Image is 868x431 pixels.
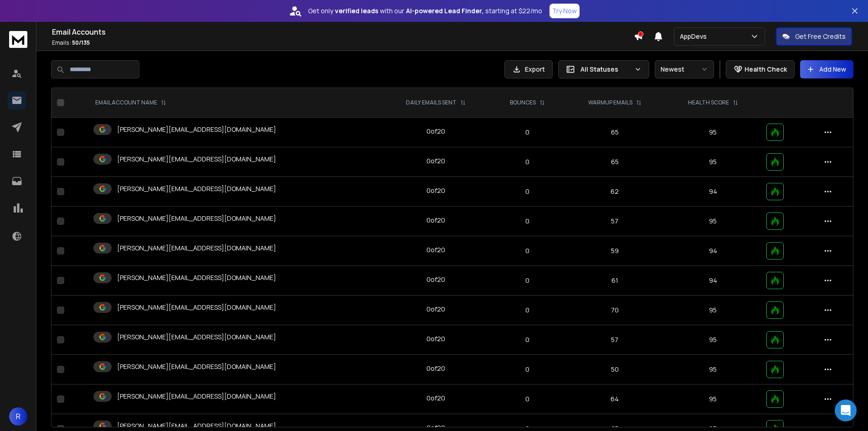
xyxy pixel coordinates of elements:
[496,395,559,404] p: 0
[665,384,761,414] td: 95
[496,306,559,315] p: 0
[117,332,276,342] p: [PERSON_NAME][EMAIL_ADDRESS][DOMAIN_NAME]
[117,362,276,371] p: [PERSON_NAME][EMAIL_ADDRESS][DOMAIN_NAME]
[565,384,665,414] td: 64
[496,335,559,344] p: 0
[655,60,714,78] button: Newest
[496,276,559,285] p: 0
[665,296,761,325] td: 95
[496,157,559,166] p: 0
[117,303,276,312] p: [PERSON_NAME][EMAIL_ADDRESS][DOMAIN_NAME]
[117,214,276,223] p: [PERSON_NAME][EMAIL_ADDRESS][DOMAIN_NAME]
[776,27,852,46] button: Get Free Credits
[565,118,665,147] td: 65
[117,421,276,431] p: [PERSON_NAME][EMAIL_ADDRESS][DOMAIN_NAME]
[496,187,559,196] p: 0
[726,60,795,78] button: Health Check
[665,177,761,207] td: 94
[9,407,27,426] button: R
[665,355,761,384] td: 95
[117,184,276,193] p: [PERSON_NAME][EMAIL_ADDRESS][DOMAIN_NAME]
[565,325,665,355] td: 57
[95,99,166,106] div: EMAIL ACCOUNT NAME
[745,65,787,74] p: Health Check
[565,236,665,266] td: 59
[565,266,665,296] td: 61
[552,6,577,16] p: Try Now
[496,217,559,226] p: 0
[72,39,90,47] span: 50 / 135
[795,32,846,41] p: Get Free Credits
[835,400,857,421] div: Open Intercom Messenger
[117,155,276,164] p: [PERSON_NAME][EMAIL_ADDRESS][DOMAIN_NAME]
[688,99,729,106] p: HEALTH SCORE
[117,392,276,401] p: [PERSON_NAME][EMAIL_ADDRESS][DOMAIN_NAME]
[665,147,761,177] td: 95
[117,125,276,134] p: [PERSON_NAME][EMAIL_ADDRESS][DOMAIN_NAME]
[800,60,853,78] button: Add New
[510,99,536,106] p: BOUNCES
[52,26,634,37] h1: Email Accounts
[426,334,445,343] div: 0 of 20
[565,207,665,236] td: 57
[308,6,542,16] p: Get only with our starting at $22/mo
[426,394,445,403] div: 0 of 20
[52,39,634,47] p: Emails :
[406,6,483,16] strong: AI-powered Lead Finder,
[496,128,559,137] p: 0
[426,127,445,136] div: 0 of 20
[406,99,457,106] p: DAILY EMAILS SENT
[665,207,761,236] td: 95
[550,4,580,18] button: Try Now
[565,177,665,207] td: 62
[426,216,445,225] div: 0 of 20
[665,325,761,355] td: 95
[426,156,445,166] div: 0 of 20
[117,273,276,282] p: [PERSON_NAME][EMAIL_ADDRESS][DOMAIN_NAME]
[565,296,665,325] td: 70
[580,65,631,74] p: All Statuses
[496,365,559,374] p: 0
[426,245,445,254] div: 0 of 20
[426,275,445,284] div: 0 of 20
[665,118,761,147] td: 95
[426,364,445,373] div: 0 of 20
[504,60,553,78] button: Export
[426,186,445,195] div: 0 of 20
[665,266,761,296] td: 94
[496,246,559,255] p: 0
[117,244,276,253] p: [PERSON_NAME][EMAIL_ADDRESS][DOMAIN_NAME]
[680,32,710,41] p: AppDevs
[565,355,665,384] td: 50
[426,305,445,314] div: 0 of 20
[665,236,761,266] td: 94
[588,99,632,106] p: WARMUP EMAILS
[9,31,27,48] img: logo
[565,147,665,177] td: 65
[335,6,378,16] strong: verified leads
